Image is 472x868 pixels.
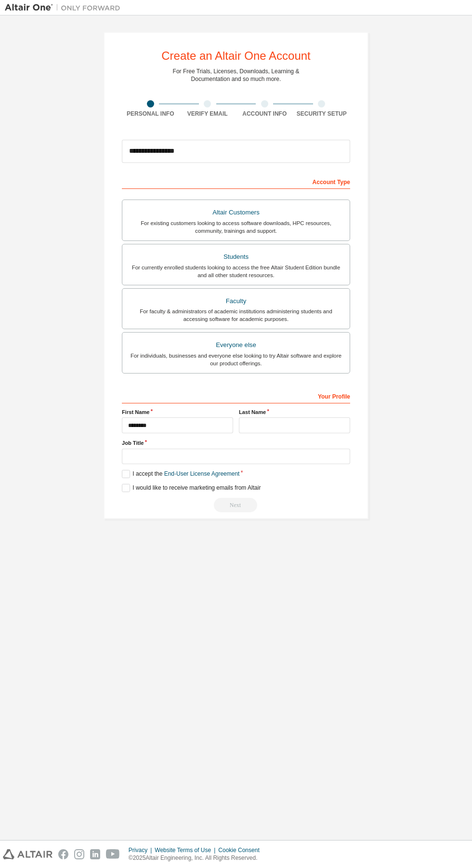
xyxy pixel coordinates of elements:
div: Website Terms of Use [155,846,218,854]
a: End-User License Agreement [164,470,240,477]
div: Read and acccept EULA to continue [122,498,350,512]
div: Account Info [236,110,293,118]
div: For currently enrolled students looking to access the free Altair Student Edition bundle and all ... [128,264,344,279]
label: Job Title [122,439,350,447]
div: Faculty [128,294,344,308]
div: For faculty & administrators of academic institutions administering students and accessing softwa... [128,307,344,323]
div: Account Type [122,174,350,189]
img: altair_logo.svg [3,849,52,859]
p: © 2025 Altair Engineering, Inc. All Rights Reserved. [129,854,265,862]
div: Privacy [129,846,155,854]
div: For individuals, businesses and everyone else looking to try Altair software and explore our prod... [128,352,344,367]
img: facebook.svg [58,849,68,859]
img: Altair One [5,3,125,13]
label: I accept the [122,470,239,478]
div: Create an Altair One Account [161,50,311,62]
div: For Free Trials, Licenses, Downloads, Learning & Documentation and so much more. [173,67,300,83]
div: Cookie Consent [218,846,265,854]
div: Security Setup [293,110,351,118]
div: Altair Customers [128,206,344,219]
div: Everyone else [128,338,344,352]
label: Last Name [239,408,350,416]
div: Your Profile [122,388,350,403]
img: youtube.svg [106,849,120,859]
div: Verify Email [179,110,236,118]
div: Students [128,250,344,264]
img: instagram.svg [74,849,84,859]
img: linkedin.svg [90,849,100,859]
label: I would like to receive marketing emails from Altair [122,484,261,492]
div: For existing customers looking to access software downloads, HPC resources, community, trainings ... [128,219,344,235]
div: Personal Info [122,110,179,118]
label: First Name [122,408,233,416]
